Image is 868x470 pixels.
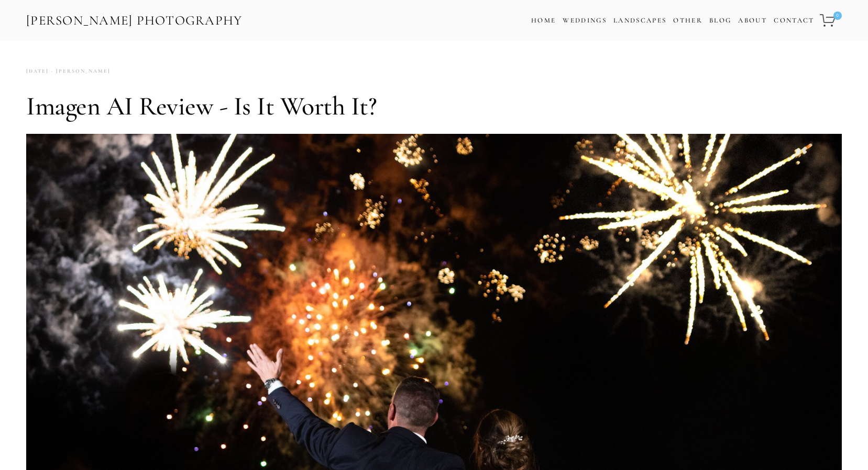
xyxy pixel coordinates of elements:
a: [PERSON_NAME] [49,64,111,78]
a: [PERSON_NAME] Photography [25,9,244,32]
a: About [738,13,767,28]
a: Blog [709,13,731,28]
a: 0 items in cart [818,8,843,33]
a: Contact [774,13,814,28]
a: Landscapes [613,16,666,25]
span: 0 [833,12,842,20]
a: Weddings [563,16,607,25]
a: Other [673,16,702,25]
h1: Imagen AI Review - Is It Worth It? [26,90,842,122]
time: [DATE] [26,64,49,78]
a: Home [531,13,556,28]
